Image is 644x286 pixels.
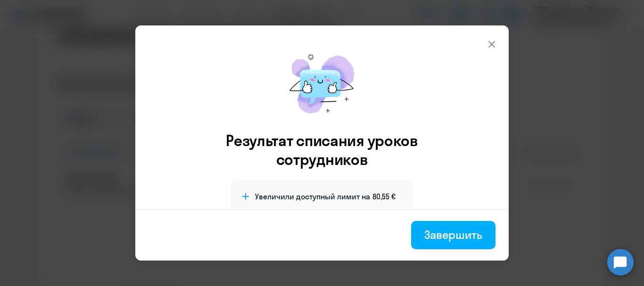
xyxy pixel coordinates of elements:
span: 80,55 € [372,191,396,202]
div: Завершить [424,227,482,242]
h3: Результат списания уроков сотрудников [213,131,431,169]
button: Завершить [411,221,495,249]
img: mirage-message.png [280,44,364,123]
span: Увеличили доступный лимит на [255,191,370,202]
